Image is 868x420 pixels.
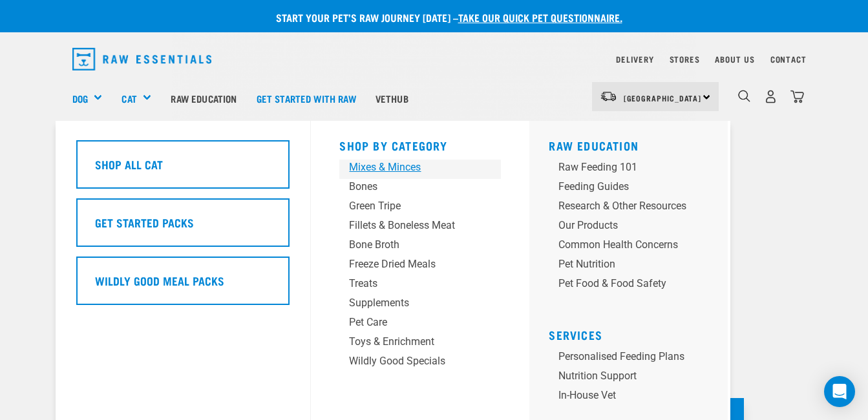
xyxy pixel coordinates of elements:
a: Delivery [616,57,653,61]
a: Raw Education [161,72,246,124]
a: Get Started Packs [76,198,290,257]
div: Green Tripe [349,198,470,214]
a: Cat [122,91,136,106]
a: Raw Education [549,142,639,149]
a: Supplements [339,295,501,315]
h5: Wildly Good Meal Packs [95,272,224,289]
a: Mixes & Minces [339,160,501,179]
a: Fillets & Boneless Meat [339,218,501,237]
a: Bones [339,179,501,198]
div: Bone Broth [349,237,470,253]
a: Shop All Cat [76,140,290,198]
img: Raw Essentials Logo [72,48,212,70]
div: Toys & Enrichment [349,334,470,350]
div: Pet Nutrition [558,257,686,272]
a: Nutrition Support [549,368,717,388]
div: Our Products [558,218,686,233]
a: Treats [339,276,501,295]
span: [GEOGRAPHIC_DATA] [624,96,702,100]
a: Wildly Good Meal Packs [76,257,290,315]
a: Pet Care [339,315,501,334]
div: Common Health Concerns [558,237,686,253]
div: Pet Care [349,315,470,330]
a: Bone Broth [339,237,501,257]
nav: dropdown navigation [62,43,807,76]
div: Pet Food & Food Safety [558,276,686,291]
a: take our quick pet questionnaire. [458,14,622,20]
h5: Services [549,328,717,339]
div: Fillets & Boneless Meat [349,218,470,233]
a: About Us [715,57,754,61]
a: Wildly Good Specials [339,353,501,373]
a: Contact [770,57,807,61]
a: Dog [72,91,88,106]
a: Get started with Raw [247,72,366,124]
a: Feeding Guides [549,179,717,198]
h5: Shop By Category [339,139,501,149]
a: Freeze Dried Meals [339,257,501,276]
a: Stores [670,57,700,61]
img: home-icon-1@2x.png [738,90,750,102]
div: Wildly Good Specials [349,353,470,369]
a: Toys & Enrichment [339,334,501,353]
div: Mixes & Minces [349,160,470,175]
img: user.png [764,90,778,103]
a: Pet Nutrition [549,257,717,276]
div: Research & Other Resources [558,198,686,214]
div: Feeding Guides [558,179,686,194]
a: Research & Other Resources [549,198,717,218]
a: Green Tripe [339,198,501,218]
div: Bones [349,179,470,194]
a: Personalised Feeding Plans [549,349,717,368]
div: Supplements [349,295,470,311]
a: In-house vet [549,388,717,407]
a: Pet Food & Food Safety [549,276,717,295]
div: Freeze Dried Meals [349,257,470,272]
div: Treats [349,276,470,291]
a: Common Health Concerns [549,237,717,257]
h5: Shop All Cat [95,156,163,173]
div: Open Intercom Messenger [824,376,855,407]
a: Vethub [366,72,418,124]
div: Raw Feeding 101 [558,160,686,175]
img: home-icon@2x.png [790,90,804,103]
h5: Get Started Packs [95,214,194,231]
a: Raw Feeding 101 [549,160,717,179]
a: Our Products [549,218,717,237]
img: van-moving.png [600,90,617,102]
